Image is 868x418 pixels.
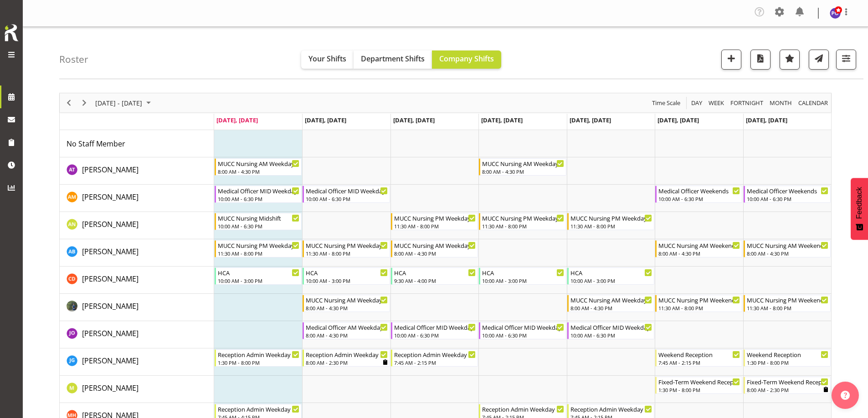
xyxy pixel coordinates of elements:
[707,97,726,109] button: Timeline Week
[82,356,139,366] span: [PERSON_NAME]
[768,97,794,109] button: Timeline Month
[306,186,387,195] div: Medical Officer MID Weekday
[567,213,654,230] div: Alysia Newman-Woods"s event - MUCC Nursing PM Weekday Begin From Friday, September 5, 2025 at 11:...
[306,359,387,366] div: 8:00 AM - 2:30 PM
[482,322,564,332] div: Medical Officer MID Weekday
[394,222,476,230] div: 11:30 AM - 8:00 PM
[82,247,139,257] span: [PERSON_NAME]
[658,377,740,386] div: Fixed-Term Weekend Reception
[482,159,564,168] div: MUCC Nursing AM Weekday
[63,97,75,109] button: Previous
[721,50,741,70] button: Add a new shift
[655,349,742,367] div: Josephine Godinez"s event - Weekend Reception Begin From Saturday, September 6, 2025 at 7:45:00 A...
[60,267,214,294] td: Cordelia Davies resource
[655,377,742,394] div: Margie Vuto"s event - Fixed-Term Weekend Reception Begin From Saturday, September 6, 2025 at 1:30...
[218,277,299,284] div: 10:00 AM - 3:00 PM
[306,268,387,277] div: HCA
[482,268,564,277] div: HCA
[82,355,139,366] a: [PERSON_NAME]
[218,404,299,413] div: Reception Admin Weekday AM
[303,240,390,257] div: Andrew Brooks"s event - MUCC Nursing PM Weekday Begin From Tuesday, September 2, 2025 at 11:30:00...
[658,195,740,202] div: 10:00 AM - 6:30 PM
[658,295,740,304] div: MUCC Nursing PM Weekends
[215,267,302,285] div: Cordelia Davies"s event - HCA Begin From Monday, September 1, 2025 at 10:00:00 AM GMT+12:00 Ends ...
[570,332,652,339] div: 10:00 AM - 6:30 PM
[780,50,800,70] button: Highlight an important date within the roster.
[658,304,740,312] div: 11:30 AM - 8:00 PM
[60,157,214,185] td: Agnes Tyson resource
[77,93,92,112] div: Next
[690,97,704,109] button: Timeline Day
[394,268,476,277] div: HCA
[570,404,652,413] div: Reception Admin Weekday AM
[570,116,611,124] span: [DATE], [DATE]
[82,219,139,229] span: [PERSON_NAME]
[746,116,787,124] span: [DATE], [DATE]
[216,116,258,124] span: [DATE], [DATE]
[393,116,435,124] span: [DATE], [DATE]
[61,93,77,112] div: Previous
[218,241,299,250] div: MUCC Nursing PM Weekday
[218,213,299,222] div: MUCC Nursing Midshift
[60,185,214,212] td: Alexandra Madigan resource
[303,295,390,312] div: Gloria Varghese"s event - MUCC Nursing AM Weekday Begin From Tuesday, September 2, 2025 at 8:00:0...
[651,97,682,109] button: Time Scale
[482,222,564,230] div: 11:30 AM - 8:00 PM
[567,295,654,312] div: Gloria Varghese"s event - MUCC Nursing AM Weekday Begin From Friday, September 5, 2025 at 8:00:00...
[60,294,214,321] td: Gloria Varghese resource
[67,139,125,149] span: No Staff Member
[747,186,828,195] div: Medical Officer Weekends
[78,97,91,109] button: Next
[747,386,828,393] div: 8:00 AM - 2:30 PM
[747,377,828,386] div: Fixed-Term Weekend Reception
[657,116,699,124] span: [DATE], [DATE]
[82,219,139,230] a: [PERSON_NAME]
[391,213,478,230] div: Alysia Newman-Woods"s event - MUCC Nursing PM Weekday Begin From Wednesday, September 3, 2025 at ...
[479,213,566,230] div: Alysia Newman-Woods"s event - MUCC Nursing PM Weekday Begin From Thursday, September 4, 2025 at 1...
[218,186,299,195] div: Medical Officer MID Weekday
[851,178,868,240] button: Feedback - Show survey
[2,23,21,43] img: Rosterit icon logo
[394,350,476,359] div: Reception Admin Weekday AM
[570,268,652,277] div: HCA
[306,195,387,202] div: 10:00 AM - 6:30 PM
[394,359,476,366] div: 7:45 AM - 2:15 PM
[841,391,850,400] img: help-xxl-2.png
[570,277,652,284] div: 10:00 AM - 3:00 PM
[82,246,139,257] a: [PERSON_NAME]
[744,186,831,203] div: Alexandra Madigan"s event - Medical Officer Weekends Begin From Sunday, September 7, 2025 at 10:0...
[481,116,523,124] span: [DATE], [DATE]
[570,322,652,332] div: Medical Officer MID Weekday
[747,295,828,304] div: MUCC Nursing PM Weekends
[60,348,214,376] td: Josephine Godinez resource
[655,186,742,203] div: Alexandra Madigan"s event - Medical Officer Weekends Begin From Saturday, September 6, 2025 at 10...
[305,116,346,124] span: [DATE], [DATE]
[303,267,390,285] div: Cordelia Davies"s event - HCA Begin From Tuesday, September 2, 2025 at 10:00:00 AM GMT+12:00 Ends...
[306,277,387,284] div: 10:00 AM - 3:00 PM
[658,186,740,195] div: Medical Officer Weekends
[432,50,501,69] button: Company Shifts
[218,350,299,359] div: Reception Admin Weekday PM
[836,50,856,70] button: Filter Shifts
[82,383,139,393] a: [PERSON_NAME]
[306,241,387,250] div: MUCC Nursing PM Weekday
[306,295,387,304] div: MUCC Nursing AM Weekday
[809,50,829,70] button: Send a list of all shifts for the selected filtered period to all rostered employees.
[394,213,476,222] div: MUCC Nursing PM Weekday
[729,97,765,109] button: Fortnight
[391,267,478,285] div: Cordelia Davies"s event - HCA Begin From Wednesday, September 3, 2025 at 9:30:00 AM GMT+12:00 End...
[797,97,830,109] button: Month
[60,239,214,267] td: Andrew Brooks resource
[391,322,478,339] div: Jenny O'Donnell"s event - Medical Officer MID Weekday Begin From Wednesday, September 3, 2025 at ...
[354,50,432,69] button: Department Shifts
[655,295,742,312] div: Gloria Varghese"s event - MUCC Nursing PM Weekends Begin From Saturday, September 6, 2025 at 11:3...
[60,376,214,403] td: Margie Vuto resource
[215,213,302,230] div: Alysia Newman-Woods"s event - MUCC Nursing Midshift Begin From Monday, September 1, 2025 at 10:00...
[94,97,143,109] span: [DATE] - [DATE]
[479,158,566,176] div: Agnes Tyson"s event - MUCC Nursing AM Weekday Begin From Thursday, September 4, 2025 at 8:00:00 A...
[479,322,566,339] div: Jenny O'Donnell"s event - Medical Officer MID Weekday Begin From Thursday, September 4, 2025 at 1...
[215,158,302,176] div: Agnes Tyson"s event - MUCC Nursing AM Weekday Begin From Monday, September 1, 2025 at 8:00:00 AM ...
[567,267,654,285] div: Cordelia Davies"s event - HCA Begin From Friday, September 5, 2025 at 10:00:00 AM GMT+12:00 Ends ...
[82,301,139,312] a: [PERSON_NAME]
[391,349,478,367] div: Josephine Godinez"s event - Reception Admin Weekday AM Begin From Wednesday, September 3, 2025 at...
